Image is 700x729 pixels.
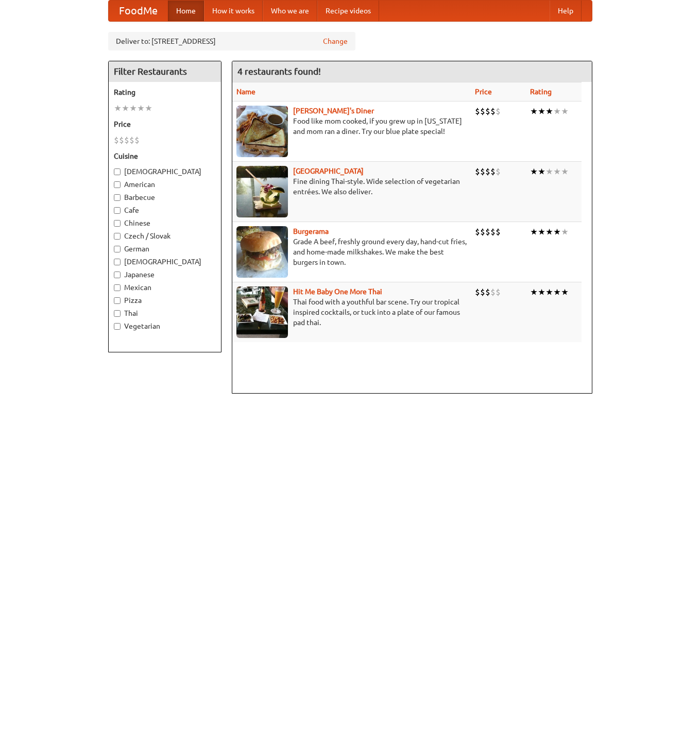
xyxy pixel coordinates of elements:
[114,166,216,177] label: [DEMOGRAPHIC_DATA]
[263,1,317,21] a: Who we are
[485,166,490,177] li: $
[530,166,538,177] li: ★
[114,295,216,306] label: Pizza
[114,246,121,252] input: German
[236,297,467,328] p: Thai food with a youthful bar scene. Try our tropical inspired cocktails, or tuck into a plate of...
[124,134,129,146] li: $
[538,286,545,298] li: ★
[204,1,263,21] a: How it works
[561,226,569,238] li: ★
[490,106,496,117] li: $
[530,226,538,238] li: ★
[114,87,216,97] h5: Rating
[561,106,569,117] li: ★
[114,151,216,161] h5: Cuisine
[114,308,216,318] label: Thai
[317,1,379,21] a: Recipe videos
[323,36,348,46] a: Change
[538,226,545,238] li: ★
[485,286,490,298] li: $
[109,61,221,82] h4: Filter Restaurants
[538,166,545,177] li: ★
[114,244,216,254] label: German
[496,286,501,298] li: $
[114,231,216,241] label: Czech / Slovak
[236,88,255,96] a: Name
[114,284,121,291] input: Mexican
[496,106,501,117] li: $
[236,286,288,338] img: babythai.jpg
[236,166,288,217] img: satay.jpg
[496,166,501,177] li: $
[545,106,553,117] li: ★
[293,227,329,235] a: Burgerama
[530,286,538,298] li: ★
[480,226,485,238] li: $
[553,286,561,298] li: ★
[129,134,134,146] li: $
[480,106,485,117] li: $
[114,181,121,188] input: American
[490,166,496,177] li: $
[485,226,490,238] li: $
[137,103,145,114] li: ★
[114,220,121,227] input: Chinese
[114,119,216,129] h5: Price
[114,321,216,331] label: Vegetarian
[538,106,545,117] li: ★
[490,226,496,238] li: $
[129,103,137,114] li: ★
[114,310,121,317] input: Thai
[109,1,168,21] a: FoodMe
[114,168,121,175] input: [DEMOGRAPHIC_DATA]
[530,106,538,117] li: ★
[114,323,121,330] input: Vegetarian
[236,106,288,157] img: sallys.jpg
[114,297,121,304] input: Pizza
[122,103,129,114] li: ★
[561,286,569,298] li: ★
[114,259,121,265] input: [DEMOGRAPHIC_DATA]
[237,66,321,76] ng-pluralize: 4 restaurants found!
[475,286,480,298] li: $
[114,282,216,293] label: Mexican
[293,287,382,296] a: Hit Me Baby One More Thai
[114,272,121,278] input: Japanese
[114,103,122,114] li: ★
[119,134,124,146] li: $
[475,106,480,117] li: $
[553,166,561,177] li: ★
[293,167,364,175] a: [GEOGRAPHIC_DATA]
[475,166,480,177] li: $
[114,233,121,240] input: Czech / Slovak
[496,226,501,238] li: $
[114,194,121,201] input: Barbecue
[561,166,569,177] li: ★
[114,207,121,214] input: Cafe
[293,107,374,115] a: [PERSON_NAME]'s Diner
[134,134,140,146] li: $
[490,286,496,298] li: $
[114,192,216,202] label: Barbecue
[530,88,552,96] a: Rating
[114,134,119,146] li: $
[545,286,553,298] li: ★
[168,1,204,21] a: Home
[236,236,467,267] p: Grade A beef, freshly ground every day, hand-cut fries, and home-made milkshakes. We make the bes...
[114,218,216,228] label: Chinese
[114,257,216,267] label: [DEMOGRAPHIC_DATA]
[236,226,288,278] img: burgerama.jpg
[475,226,480,238] li: $
[553,106,561,117] li: ★
[145,103,152,114] li: ★
[114,269,216,280] label: Japanese
[550,1,582,21] a: Help
[114,179,216,190] label: American
[553,226,561,238] li: ★
[545,166,553,177] li: ★
[236,176,467,197] p: Fine dining Thai-style. Wide selection of vegetarian entrées. We also deliver.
